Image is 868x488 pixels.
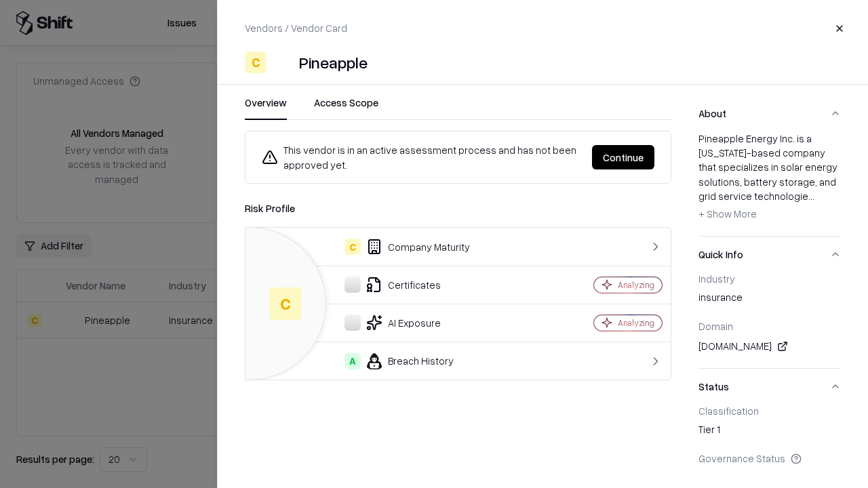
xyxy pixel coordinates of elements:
div: Tier 1 [698,422,841,441]
div: [DOMAIN_NAME] [698,338,841,354]
button: About [698,96,841,131]
div: Breach History [256,353,547,369]
div: A [344,353,361,369]
div: Industry [698,272,841,285]
div: Risk Profile [245,200,671,216]
button: Status [698,369,841,405]
div: Certificates [256,277,547,293]
div: Governance Status [698,452,841,464]
button: Access Scope [314,96,378,120]
div: Classification [698,405,841,417]
button: + Show More [698,203,757,225]
div: About [698,131,841,236]
div: Pineapple Energy Inc. is a [US_STATE]-based company that specializes in solar energy solutions, b... [698,131,841,225]
button: Quick Info [698,237,841,272]
div: Pineapple [299,52,368,73]
button: Overview [245,96,287,120]
img: Pineapple [272,52,294,73]
div: Domain [698,320,841,332]
span: + Show More [698,207,757,220]
p: Vendors / Vendor Card [245,21,347,35]
button: Continue [592,145,654,169]
div: Analyzing [618,279,654,291]
span: ... [808,190,814,202]
div: AI Exposure [256,314,547,331]
div: Company Maturity [256,239,547,255]
div: Quick Info [698,272,841,368]
div: insurance [698,290,841,309]
div: C [269,287,302,320]
div: C [344,239,361,255]
div: This vendor is in an active assessment process and has not been approved yet. [262,142,581,172]
div: C [245,52,267,73]
div: Analyzing [618,317,654,329]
